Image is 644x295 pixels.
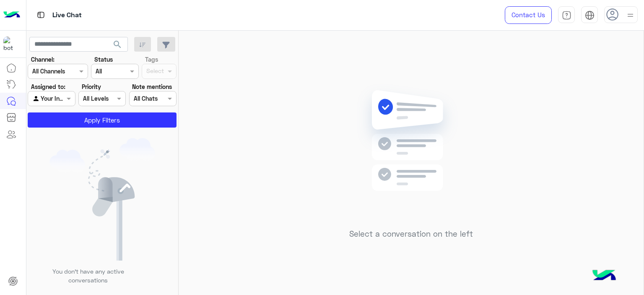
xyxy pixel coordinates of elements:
[31,82,65,91] label: Assigned to:
[132,82,172,91] label: Note mentions
[558,6,575,24] a: tab
[505,6,552,24] a: Contact Us
[112,39,122,50] span: search
[49,138,155,261] img: empty users
[94,55,113,64] label: Status
[82,82,101,91] label: Priority
[589,261,619,291] img: hulul-logo.png
[3,6,20,24] img: Logo
[52,10,82,21] p: Live Chat
[3,37,18,52] img: 713415422032625
[351,84,472,223] img: no messages
[46,267,130,285] p: You don’t have any active conversations
[36,10,46,20] img: tab
[585,10,595,20] img: tab
[562,10,571,20] img: tab
[625,10,636,21] img: profile
[28,112,177,128] button: Apply Filters
[349,229,473,239] h5: Select a conversation on the left
[107,37,128,55] button: search
[31,55,55,64] label: Channel:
